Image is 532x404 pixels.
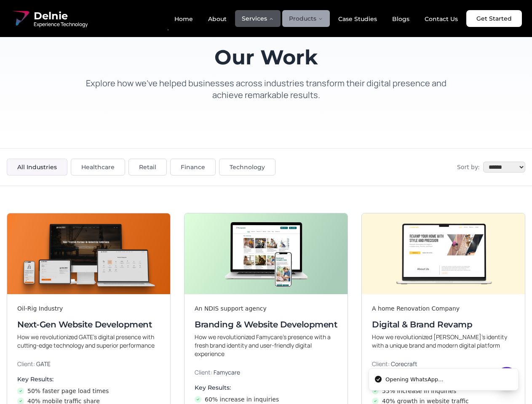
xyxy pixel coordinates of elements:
[17,333,160,350] p: How we revolutionized GATE’s digital presence with cutting-edge technology and superior performance
[282,10,330,27] button: Products
[7,213,170,294] img: Next-Gen Website Development
[17,375,160,383] h4: Key Results:
[17,319,160,330] h3: Next-Gen Website Development
[235,10,281,27] button: Services
[385,375,444,384] div: Opening WhatsApp...
[71,159,125,175] button: Healthcare
[385,12,416,26] a: Blogs
[10,8,88,29] a: Delnie Logo Full
[372,360,515,368] p: Client:
[168,10,465,27] nav: Main
[195,333,337,358] p: How we revolutionized Famycare’s presence with a fresh brand identity and user-friendly digital e...
[457,163,480,171] span: Sort by:
[362,213,525,294] img: Digital & Brand Revamp
[195,383,337,392] h4: Key Results:
[10,8,30,29] img: Delnie Logo
[168,12,200,26] a: Home
[418,12,465,26] a: Contact Us
[372,304,515,313] div: A home Renovation Company
[372,387,515,395] li: 55% increase in inquiries
[195,319,337,330] h3: Branding & Website Development
[128,159,167,175] button: Retail
[17,387,160,395] li: 50% faster page load times
[195,368,337,377] p: Client:
[36,360,51,368] span: GATE
[34,21,88,28] span: Experience Technology
[331,12,384,26] a: Case Studies
[17,360,160,368] p: Client:
[195,304,337,313] div: An NDIS support agency
[391,360,417,368] span: Corecraft
[195,395,337,404] li: 60% increase in inquiries
[184,213,348,294] img: Branding & Website Development
[7,159,67,175] button: All Industries
[219,159,275,175] button: Technology
[78,47,455,67] h1: Our Work
[170,159,216,175] button: Finance
[17,304,160,313] div: Oil-Rig Industry
[372,319,515,330] h3: Digital & Brand Revamp
[214,368,240,376] span: Famycare
[372,333,515,350] p: How we revolutionized [PERSON_NAME]’s identity with a unique brand and modern digital platform
[78,77,455,101] p: Explore how we've helped businesses across industries transform their digital presence and achiev...
[34,9,88,23] span: Delnie
[201,12,233,26] a: About
[466,10,522,27] a: Get Started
